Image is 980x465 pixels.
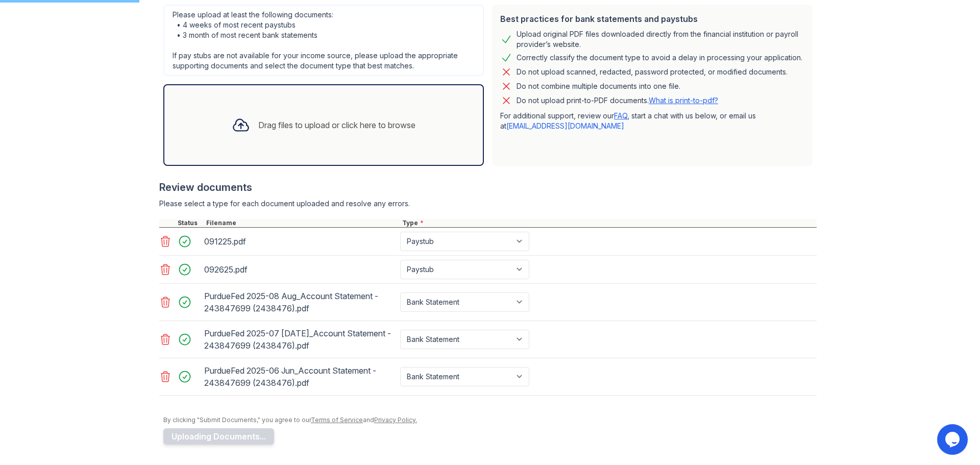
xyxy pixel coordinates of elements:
p: Do not upload print-to-PDF documents. [517,95,718,106]
div: Please select a type for each document uploaded and resolve any errors. [159,199,817,209]
a: Terms of Service [311,416,363,424]
div: Drag files to upload or click here to browse [258,119,415,131]
a: [EMAIL_ADDRESS][DOMAIN_NAME] [506,121,624,130]
div: PurdueFed 2025-06 Jun_Account Statement - 243847699 (2438476).pdf [204,362,396,391]
div: Correctly classify the document type to avoid a delay in processing your application. [517,52,802,64]
div: Status [176,219,204,227]
div: Do not upload scanned, redacted, password protected, or modified documents. [517,66,788,78]
div: PurdueFed 2025-08 Aug_Account Statement - 243847699 (2438476).pdf [204,288,396,316]
iframe: chat widget [937,424,970,455]
a: FAQ [614,111,627,120]
div: Do not combine multiple documents into one file. [517,80,680,92]
div: Please upload at least the following documents: • 4 weeks of most recent paystubs • 3 month of mo... [163,5,484,76]
div: By clicking "Submit Documents," you agree to our and [163,416,817,424]
div: Type [400,219,817,227]
a: Privacy Policy. [374,416,417,424]
a: What is print-to-pdf? [649,96,718,105]
div: Upload original PDF files downloaded directly from the financial institution or payroll provider’... [517,29,804,50]
div: Filename [204,219,400,227]
div: 092625.pdf [204,261,396,278]
p: For additional support, review our , start a chat with us below, or email us at [500,111,804,131]
button: Uploading Documents... [163,428,274,445]
div: PurdueFed 2025-07 [DATE]_Account Statement - 243847699 (2438476).pdf [204,325,396,354]
div: Best practices for bank statements and paystubs [500,13,804,25]
div: 091225.pdf [204,233,396,250]
div: Review documents [159,180,817,194]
